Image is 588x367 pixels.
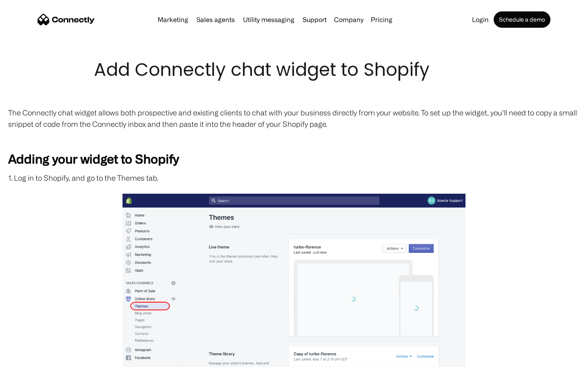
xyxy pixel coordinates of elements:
[8,353,49,364] aside: Language selected: English
[154,16,192,23] a: Marketing
[193,16,238,23] a: Sales agents
[367,16,396,23] a: Pricing
[240,16,298,23] a: Utility messaging
[469,16,492,23] a: Login
[8,107,580,130] p: The Connectly chat widget allows both prospective and existing clients to chat with your business...
[494,11,550,28] a: Schedule a demo
[94,57,494,82] h1: Add Connectly chat widget to Shopify
[8,172,580,183] p: 1. Log in to Shopify, and go to the Themes tab.
[16,353,49,364] ul: Language list
[8,152,179,166] strong: Adding your widget to Shopify
[299,16,330,23] a: Support
[334,14,363,25] div: Company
